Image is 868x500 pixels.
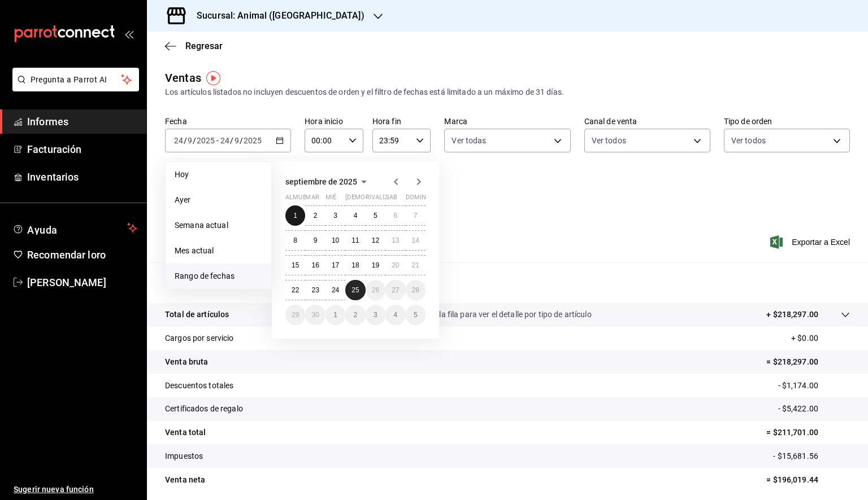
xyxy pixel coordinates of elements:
[173,136,184,145] input: --
[406,280,426,300] button: 28 de septiembre de 2025
[412,236,419,244] abbr: 14 de septiembre de 2025
[366,194,397,205] abbr: viernes
[351,261,359,269] font: 18
[175,221,228,230] font: Semana actual
[325,280,345,300] button: 24 de septiembre de 2025
[325,194,336,201] font: mié
[165,451,203,460] font: Impuestos
[292,286,299,294] abbr: 22 de septiembre de 2025
[165,357,208,366] font: Venta bruta
[285,280,305,300] button: 22 de septiembre de 2025
[351,236,359,244] abbr: 11 de septiembre de 2025
[175,170,189,179] font: Hoy
[414,212,418,220] abbr: 7 de septiembre de 2025
[333,311,337,319] font: 1
[293,236,297,244] font: 8
[285,175,371,188] button: septiembre de 2025
[292,286,299,294] font: 22
[406,194,433,205] abbr: domingo
[351,236,359,244] font: 11
[354,311,358,319] abbr: 2 de octubre de 2025
[206,71,220,85] button: Marcador de información sobre herramientas
[766,475,818,484] font: = $196,019.44
[216,136,219,145] font: -
[345,230,365,251] button: 11 de septiembre de 2025
[392,261,399,269] font: 20
[293,212,297,220] font: 1
[385,194,397,205] abbr: sábado
[385,205,405,226] button: 6 de septiembre de 2025
[333,311,337,319] abbr: 1 de octubre de 2025
[412,236,419,244] font: 14
[305,305,325,325] button: 30 de septiembre de 2025
[187,136,193,145] input: --
[345,194,412,205] abbr: jueves
[165,41,223,51] button: Regresar
[240,136,243,145] font: /
[314,236,318,244] abbr: 9 de septiembre de 2025
[27,224,58,236] font: Ayuda
[392,236,399,244] font: 13
[374,212,377,220] font: 5
[243,136,262,145] input: ----
[165,404,243,413] font: Certificados de regalo
[325,230,345,251] button: 10 de septiembre de 2025
[285,194,319,205] abbr: lunes
[165,310,229,319] font: Total de artículos
[285,255,305,275] button: 15 de septiembre de 2025
[27,277,106,288] font: [PERSON_NAME]
[414,212,418,220] font: 7
[392,236,399,244] abbr: 13 de septiembre de 2025
[592,136,626,145] font: Ver todos
[392,286,399,294] font: 27
[311,286,319,294] font: 23
[385,194,397,201] font: sab
[345,255,365,275] button: 18 de septiembre de 2025
[124,29,133,38] button: abrir_cajón_menú
[285,194,319,201] font: almuerzo
[165,381,233,390] font: Descuentos totales
[293,212,297,220] abbr: 1 de septiembre de 2025
[791,334,818,343] font: + $0.00
[444,117,467,126] font: Marca
[332,236,339,244] font: 10
[354,212,358,220] font: 4
[392,261,399,269] abbr: 20 de septiembre de 2025
[766,357,818,366] font: = $218,297.00
[325,305,345,325] button: 1 de octubre de 2025
[374,311,377,319] abbr: 3 de octubre de 2025
[325,205,345,226] button: 3 de septiembre de 2025
[724,117,772,126] font: Tipo de orden
[314,236,318,244] font: 9
[305,194,319,201] font: mar
[165,475,205,484] font: Venta neta
[372,261,379,269] font: 19
[412,286,419,294] font: 28
[332,261,339,269] font: 17
[165,117,187,126] font: Fecha
[393,311,397,319] abbr: 4 de octubre de 2025
[412,261,419,269] font: 21
[165,71,201,85] font: Ventas
[333,212,337,220] abbr: 3 de septiembre de 2025
[345,280,365,300] button: 25 de septiembre de 2025
[766,310,818,319] font: + $218,297.00
[773,451,818,460] font: - $15,681.56
[292,261,299,269] abbr: 15 de septiembre de 2025
[332,236,339,244] abbr: 10 de septiembre de 2025
[285,230,305,251] button: 8 de septiembre de 2025
[366,230,385,251] button: 12 de septiembre de 2025
[14,485,94,494] font: Sugerir nueva función
[351,286,359,294] font: 25
[406,205,426,226] button: 7 de septiembre de 2025
[393,212,397,220] font: 6
[311,286,319,294] abbr: 23 de septiembre de 2025
[351,286,359,294] abbr: 25 de septiembre de 2025
[414,311,418,319] abbr: 5 de octubre de 2025
[366,255,385,275] button: 19 de septiembre de 2025
[766,428,818,437] font: = $211,701.00
[230,136,233,145] font: /
[185,41,223,51] font: Regresar
[314,212,318,220] abbr: 2 de septiembre de 2025
[314,212,318,220] font: 2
